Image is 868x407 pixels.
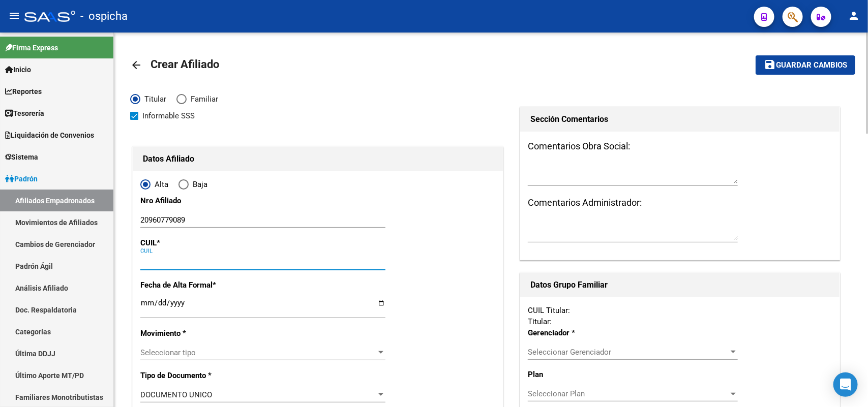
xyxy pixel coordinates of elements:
[142,110,195,122] span: Informable SSS
[848,10,860,22] mat-icon: person
[833,372,858,397] div: Open Intercom Messenger
[5,173,38,184] span: Padrón
[5,42,58,53] span: Firma Express
[5,64,31,75] span: Inicio
[528,305,832,327] div: CUIL Titular: Titular:
[528,139,832,153] h3: Comentarios Obra Social:
[5,86,42,97] span: Reportes
[530,277,830,293] h1: Datos Grupo Familiar
[756,55,855,74] button: Guardar cambios
[528,327,619,338] p: Gerenciador *
[130,97,228,106] mat-radio-group: Elija una opción
[140,279,247,291] p: Fecha de Alta Formal
[143,151,493,167] h1: Datos Afiliado
[776,61,847,70] span: Guardar cambios
[151,179,168,190] span: Alta
[528,348,729,357] span: Seleccionar Gerenciador
[528,389,729,398] span: Seleccionar Plan
[140,348,376,357] span: Seleccionar tipo
[140,328,247,339] p: Movimiento *
[528,369,619,380] p: Plan
[528,196,832,210] h3: Comentarios Administrador:
[764,58,776,71] mat-icon: save
[8,10,20,22] mat-icon: menu
[140,195,247,206] p: Nro Afiliado
[140,93,166,105] span: Titular
[140,237,247,248] p: CUIL
[80,5,128,27] span: - ospicha
[5,130,94,141] span: Liquidación de Convenios
[151,58,219,71] span: Crear Afiliado
[140,390,212,399] span: DOCUMENTO UNICO
[5,151,38,163] span: Sistema
[140,370,247,381] p: Tipo de Documento *
[187,93,218,105] span: Familiar
[140,182,218,191] mat-radio-group: Elija una opción
[530,111,830,128] h1: Sección Comentarios
[189,179,207,190] span: Baja
[5,108,44,119] span: Tesorería
[130,59,142,71] mat-icon: arrow_back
